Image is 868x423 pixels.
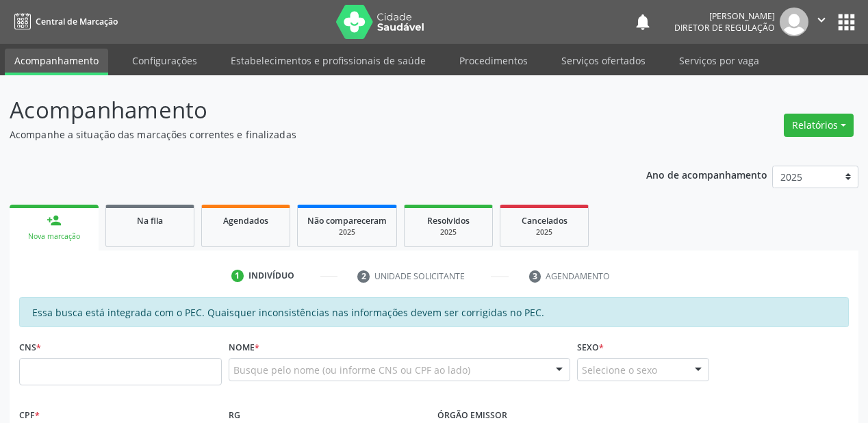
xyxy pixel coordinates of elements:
a: Serviços ofertados [552,49,655,73]
div: Indivíduo [248,270,294,282]
div: Essa busca está integrada com o PEC. Quaisquer inconsistências nas informações devem ser corrigid... [19,297,849,327]
a: Acompanhamento [5,49,108,75]
button: Relatórios [784,114,854,137]
div: 1 [231,270,244,282]
label: Sexo [577,337,604,358]
label: CNS [19,337,41,358]
p: Acompanhe a situação das marcações correntes e finalizadas [10,127,604,142]
p: Ano de acompanhamento [646,166,767,183]
label: Nome [229,337,259,358]
span: Cancelados [522,215,567,227]
span: Na fila [137,215,163,227]
p: Acompanhamento [10,93,604,127]
div: [PERSON_NAME] [674,10,775,22]
a: Estabelecimentos e profissionais de saúde [221,49,435,73]
a: Procedimentos [450,49,537,73]
div: Nova marcação [19,231,89,242]
span: Agendados [223,215,268,227]
div: 2025 [414,227,483,238]
span: Central de Marcação [36,16,118,27]
a: Configurações [123,49,207,73]
button: notifications [633,12,652,31]
button: apps [834,10,858,34]
div: 2025 [510,227,578,238]
span: Busque pelo nome (ou informe CNS ou CPF ao lado) [233,363,470,377]
div: 2025 [307,227,387,238]
span: Selecione o sexo [582,363,657,377]
div: person_add [47,213,62,228]
a: Serviços por vaga [669,49,769,73]
button:  [808,8,834,36]
a: Central de Marcação [10,10,118,33]
i:  [814,12,829,27]
span: Diretor de regulação [674,22,775,34]
img: img [780,8,808,36]
span: Não compareceram [307,215,387,227]
span: Resolvidos [427,215,470,227]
